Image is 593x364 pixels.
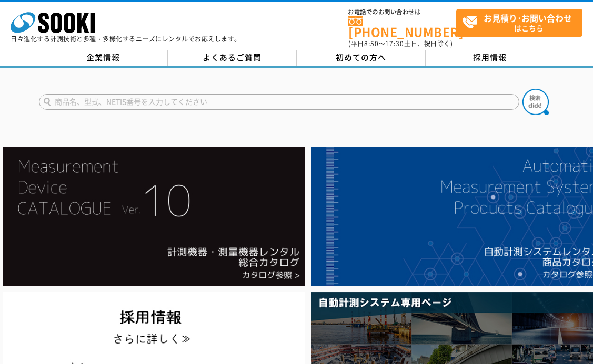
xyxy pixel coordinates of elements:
[336,51,386,63] span: 初めての方へ
[348,9,456,15] span: お電話でのお問い合わせは
[484,12,572,24] strong: お見積り･お問い合わせ
[456,9,582,37] a: お見積り･お問い合わせはこちら
[348,39,453,48] span: (平日 ～ 土日、祝日除く)
[385,39,404,48] span: 17:30
[3,147,305,286] img: Catalog Ver10
[39,94,519,110] input: 商品名、型式、NETIS番号を入力してください
[297,50,426,66] a: 初めての方へ
[462,9,582,36] span: はこちら
[11,36,241,42] p: 日々進化する計測技術と多種・多様化するニーズにレンタルでお応えします。
[348,16,456,38] a: [PHONE_NUMBER]
[168,50,297,66] a: よくあるご質問
[39,50,168,66] a: 企業情報
[426,50,555,66] a: 採用情報
[364,39,379,48] span: 8:50
[522,89,549,115] img: btn_search.png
